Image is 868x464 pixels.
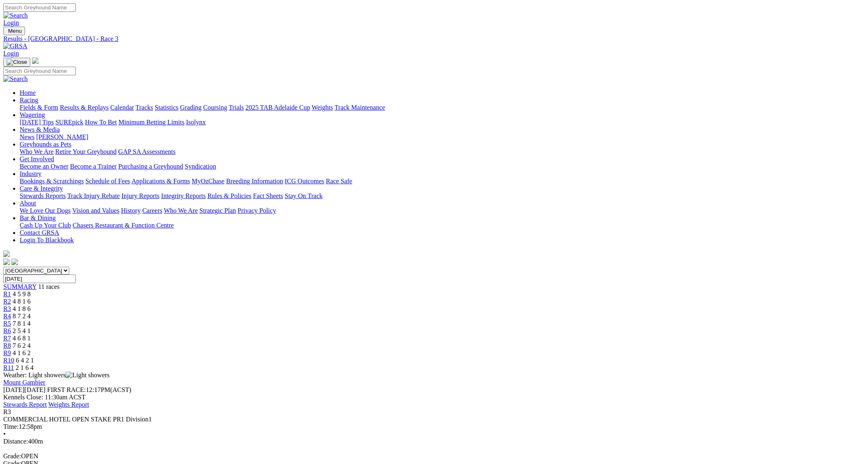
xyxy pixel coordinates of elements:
[13,320,31,327] span: 7 8 1 4
[285,192,322,199] a: Stay On Track
[3,453,21,459] span: Grade:
[85,119,117,126] a: How To Bet
[20,229,59,236] a: Contact GRSA
[3,349,11,356] a: R9
[155,104,179,111] a: Statistics
[118,119,184,126] a: Minimum Betting Limits
[312,104,333,111] a: Weights
[186,119,206,126] a: Isolynx
[13,327,31,334] span: 2 5 4 1
[3,58,30,67] button: Toggle navigation
[3,372,110,378] span: Weather: Light showers
[20,178,84,185] a: Bookings & Scratchings
[180,104,202,111] a: Grading
[20,185,63,192] a: Care & Integrity
[7,59,27,65] img: Close
[3,291,11,297] a: R1
[13,305,31,312] span: 4 1 8 6
[55,148,117,155] a: Retire Your Greyhound
[11,259,18,265] img: twitter.svg
[20,214,56,221] a: Bar & Dining
[20,104,865,111] div: Racing
[85,178,130,185] a: Schedule of Fees
[20,192,865,200] div: Care & Integrity
[20,126,60,133] a: News & Media
[20,170,41,177] a: Industry
[20,148,54,155] a: Who We Are
[55,119,83,126] a: SUREpick
[20,97,38,104] a: Racing
[3,416,865,423] div: COMMERCIAL HOTEL OPEN STAKE PR1 Division1
[13,291,31,297] span: 4 5 9 8
[3,386,45,393] span: [DATE]
[3,438,28,445] span: Distance:
[16,357,34,364] span: 6 4 2 1
[3,3,76,12] input: Search
[20,141,71,148] a: Greyhounds as Pets
[161,192,206,199] a: Integrity Reports
[13,335,31,342] span: 4 6 8 1
[253,192,283,199] a: Fact Sheets
[32,57,39,64] img: logo-grsa-white.png
[164,207,198,214] a: Who We Are
[20,155,54,162] a: Get Involved
[20,119,865,126] div: Wagering
[20,192,66,199] a: Stewards Reports
[3,67,76,75] input: Search
[20,163,865,170] div: Get Involved
[229,104,244,111] a: Trials
[3,335,11,342] a: R7
[20,89,36,96] a: Home
[3,50,19,57] a: Login
[110,104,134,111] a: Calendar
[121,207,141,214] a: History
[3,250,10,257] img: logo-grsa-white.png
[3,408,11,415] span: R3
[20,237,74,243] a: Login To Blackbook
[73,222,174,229] a: Chasers Restaurant & Function Centre
[245,104,310,111] a: 2025 TAB Adelaide Cup
[20,200,36,207] a: About
[3,298,11,305] span: R2
[66,372,109,379] img: Light showers
[3,35,865,43] a: Results - [GEOGRAPHIC_DATA] - Race 3
[3,283,36,290] a: SUMMARY
[3,75,28,83] img: Search
[285,178,324,185] a: ICG Outcomes
[3,327,11,334] a: R6
[131,178,190,185] a: Applications & Forms
[203,104,227,111] a: Coursing
[3,379,45,386] a: Mount Gambier
[3,364,14,371] a: R11
[13,313,31,320] span: 8 7 2 4
[72,207,119,214] a: Vision and Values
[3,386,25,393] span: [DATE]
[185,163,216,170] a: Syndication
[60,104,109,111] a: Results & Replays
[226,178,283,185] a: Breeding Information
[3,394,865,401] div: Kennels Close: 11:30am ACST
[3,313,11,320] a: R4
[326,178,352,185] a: Race Safe
[207,192,252,199] a: Rules & Policies
[20,119,54,126] a: [DATE] Tips
[3,275,76,283] input: Select date
[36,133,88,140] a: [PERSON_NAME]
[20,148,865,155] div: Greyhounds as Pets
[48,401,89,408] a: Weights Report
[13,349,31,356] span: 4 1 6 2
[3,320,11,327] a: R5
[3,357,14,364] a: R10
[118,148,176,155] a: GAP SA Assessments
[3,259,10,265] img: facebook.svg
[20,207,865,214] div: About
[20,163,68,170] a: Become an Owner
